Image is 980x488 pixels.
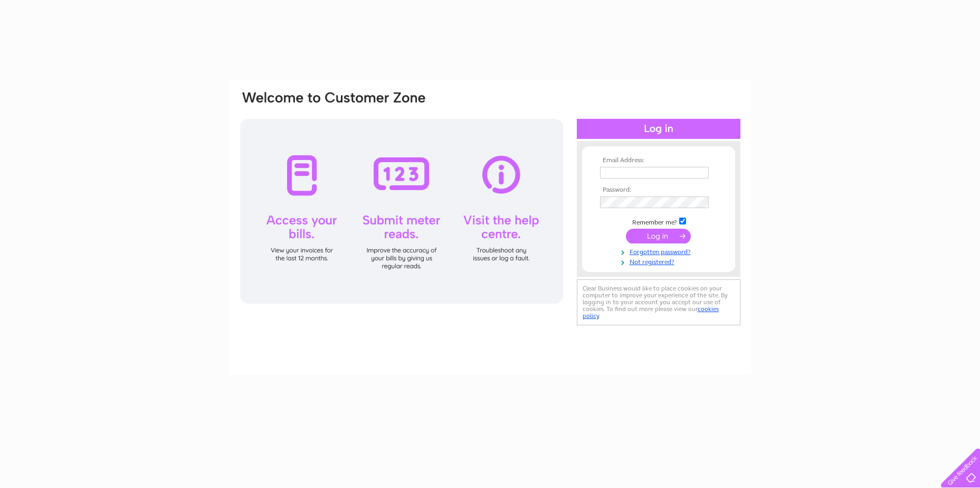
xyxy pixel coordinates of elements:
a: cookies policy [583,305,719,320]
a: Forgotten password? [600,246,720,256]
th: Password: [597,186,720,194]
input: Submit [626,229,691,243]
div: Clear Business would like to place cookies on your computer to improve your experience of the sit... [577,279,740,325]
td: Remember me? [597,216,720,227]
th: Email Address: [597,157,720,164]
a: Not registered? [600,256,720,266]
